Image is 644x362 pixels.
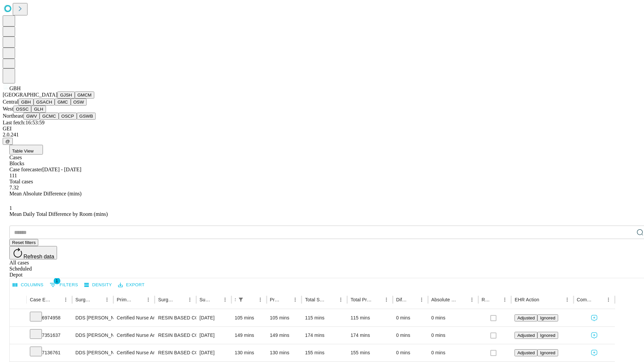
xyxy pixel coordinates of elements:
button: Expand [13,312,23,324]
button: Export [116,280,146,290]
span: 111 [9,173,17,178]
span: GBH [9,85,21,91]
div: Surgeon Name [75,297,92,302]
button: GMC [55,99,70,106]
div: 174 mins [351,327,389,344]
div: 0 mins [396,309,425,326]
button: Sort [246,295,256,304]
button: Expand [13,330,23,342]
div: Scheduled In Room Duration [235,297,235,302]
span: [GEOGRAPHIC_DATA] [3,92,57,98]
button: GSWB [77,113,96,120]
button: Adjusted [515,349,537,356]
div: RESIN BASED COMPOSITE 2 SURFACES, POSTERIOR [158,344,193,361]
div: 115 mins [351,309,389,326]
span: Table View [12,148,34,154]
button: Sort [408,295,417,304]
button: Density [83,280,114,290]
span: Mean Absolute Difference (mins) [9,191,82,196]
button: Sort [540,295,549,304]
button: Sort [93,295,102,304]
div: DDS [PERSON_NAME] K Dds [75,344,110,361]
button: Menu [382,295,391,304]
button: Sort [281,295,290,304]
div: 0 mins [431,344,475,361]
span: West [3,106,13,112]
button: Adjusted [515,314,537,321]
div: [DATE] [200,344,228,361]
span: Adjusted [517,315,535,320]
span: Last fetch: 16:53:59 [3,120,45,125]
div: 7351637 [30,327,69,344]
span: Adjusted [517,333,535,338]
span: @ [5,139,10,144]
button: OSW [71,99,87,106]
button: GBH [18,99,34,106]
div: 1 active filter [236,295,246,304]
button: OSCP [59,113,77,120]
button: Adjusted [515,332,537,339]
div: Comments [577,297,594,302]
div: 130 mins [235,344,263,361]
div: Absolute Difference [431,297,457,302]
button: Sort [372,295,382,304]
button: Reset filters [9,239,38,246]
button: Menu [290,295,300,304]
div: 105 mins [270,309,299,326]
div: 174 mins [305,327,344,344]
div: Certified Nurse Anesthetist [117,344,151,361]
button: Menu [102,295,112,304]
div: Difference [396,297,407,302]
div: Predicted In Room Duration [270,297,281,302]
div: Surgery Date [200,297,210,302]
button: Sort [176,295,185,304]
button: Sort [134,295,144,304]
span: Mean Daily Total Difference by Room (mins) [9,211,108,217]
div: GEI [3,126,641,132]
span: 1 [54,278,60,284]
span: Ignored [540,315,555,320]
button: Menu [604,295,613,304]
button: Menu [61,295,70,304]
button: Show filters [236,295,246,304]
button: Expand [13,347,23,359]
div: 115 mins [305,309,344,326]
div: [DATE] [200,309,228,326]
button: GJSH [57,92,75,99]
div: Certified Nurse Anesthetist [117,327,151,344]
div: Primary Service [117,297,133,302]
button: GLH [31,106,46,113]
button: Sort [594,295,604,304]
div: Total Predicted Duration [351,297,372,302]
span: Ignored [540,350,555,355]
button: Sort [491,295,500,304]
span: Adjusted [517,350,535,355]
button: Select columns [11,280,45,290]
button: GMCM [75,92,94,99]
span: Northeast [3,113,23,119]
div: Surgery Name [158,297,175,302]
button: @ [3,138,13,145]
button: Table View [9,145,43,155]
button: Menu [256,295,265,304]
div: 7136761 [30,344,69,361]
div: DDS [PERSON_NAME] K Dds [75,327,110,344]
button: OSSC [13,106,32,113]
span: Ignored [540,333,555,338]
div: 0 mins [396,327,425,344]
span: Refresh data [23,254,54,259]
button: GWV [23,113,40,120]
button: Menu [144,295,153,304]
button: GCMC [40,113,59,120]
div: 130 mins [270,344,299,361]
button: Show filters [48,280,80,290]
button: Refresh data [9,246,57,259]
div: 149 mins [235,327,263,344]
div: 0 mins [431,309,475,326]
div: EHR Action [515,297,539,302]
div: 6974958 [30,309,69,326]
span: Case forecaster [9,167,42,172]
button: Sort [458,295,467,304]
div: 105 mins [235,309,263,326]
div: Total Scheduled Duration [305,297,326,302]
